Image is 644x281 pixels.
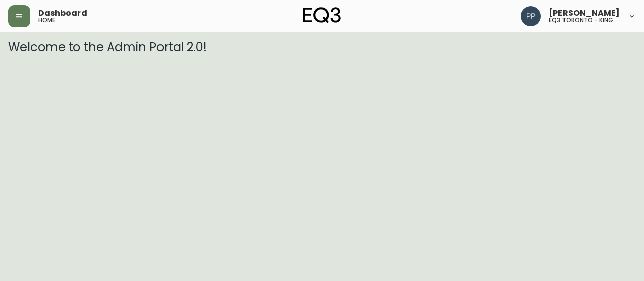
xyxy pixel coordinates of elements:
span: Dashboard [38,9,87,17]
h5: home [38,17,55,23]
h3: Welcome to the Admin Portal 2.0! [8,40,636,54]
h5: eq3 toronto - king [549,17,613,23]
img: logo [303,7,341,23]
span: [PERSON_NAME] [549,9,620,17]
img: 93ed64739deb6bac3372f15ae91c6632 [521,6,541,26]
